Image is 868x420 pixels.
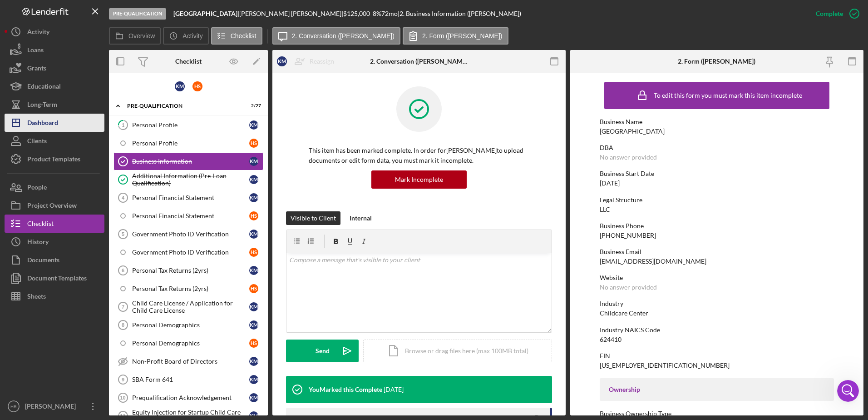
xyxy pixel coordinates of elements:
[600,222,834,230] div: Business Phone
[132,321,249,329] div: Personal Demographics
[27,251,59,271] div: Documents
[239,10,343,17] div: [PERSON_NAME] [PERSON_NAME] |
[113,298,263,316] a: 7Child Care License / Application for Child Care LicenseKM
[113,316,263,334] a: 8Personal DemographicsKM
[27,269,87,290] div: Document Templates
[27,233,49,253] div: History
[600,144,834,151] div: DBA
[249,284,258,293] div: H S
[5,132,104,150] button: Clients
[113,116,263,134] a: 1Personal ProfileKM
[600,326,834,334] div: Industry NAICS Code
[5,397,104,415] button: HR[PERSON_NAME]
[132,300,249,314] div: Child Care License / Application for Child Care License
[600,196,834,204] div: Legal Structure
[5,269,104,287] button: Document Templates
[132,394,249,401] div: Prequalification Acknowledgement
[370,58,468,65] div: 2. Conversation ([PERSON_NAME])
[245,103,261,109] div: 2 / 27
[277,56,287,66] div: K M
[23,397,82,418] div: [PERSON_NAME]
[286,211,340,225] button: Visible to Client
[231,32,256,40] label: Checklist
[173,10,237,17] b: [GEOGRAPHIC_DATA]
[403,27,508,45] button: 2. Form ([PERSON_NAME])
[291,211,336,225] div: Visible to Client
[27,196,77,217] div: Project Overview
[18,95,163,111] p: How can we help?
[249,211,258,220] div: H S
[122,195,125,200] tspan: 4
[600,352,834,360] div: EIN
[113,134,263,152] a: Personal ProfileHS
[249,248,258,257] div: H S
[122,122,124,128] tspan: 1
[132,121,249,129] div: Personal Profile
[5,59,104,77] button: Grants
[272,27,400,45] button: 2. Conversation ([PERSON_NAME])
[5,150,104,168] a: Product Templates
[109,8,166,20] div: Pre-Qualification
[272,52,343,70] button: KMReassign
[5,233,104,251] button: History
[600,284,657,291] div: No answer provided
[173,10,239,17] div: |
[132,267,249,274] div: Personal Tax Returns (2yrs)
[122,377,124,382] tspan: 9
[5,196,104,215] button: Project Overview
[27,114,58,134] div: Dashboard
[109,27,161,45] button: Overview
[113,170,263,189] a: Additional Information (Pre-Loan Qualification)KM
[122,304,124,310] tspan: 7
[343,10,370,17] span: $125,000
[175,58,202,65] div: Checklist
[5,287,104,305] a: Sheets
[27,132,47,152] div: Clients
[249,230,258,239] div: K M
[113,334,263,352] a: Personal DemographicsHS
[600,258,706,265] div: [EMAIL_ADDRESS][DOMAIN_NAME]
[211,27,262,45] button: Checklist
[113,243,263,261] a: Government Photo ID VerificationHS
[600,206,610,213] div: LLC
[373,10,381,17] div: 8 %
[132,358,249,365] div: Non-Profit Board of Directors
[600,170,834,177] div: Business Start Date
[113,352,263,370] a: Non-Profit Board of DirectorsKM
[75,306,107,313] span: Messages
[5,178,104,196] button: People
[807,5,863,23] button: Complete
[816,5,843,23] div: Complete
[132,285,249,292] div: Personal Tax Returns (2yrs)
[122,268,124,273] tspan: 6
[249,175,258,184] div: K M
[600,362,730,369] div: [US_EMPLOYER_IDENTIFICATION_NUMBER]
[182,32,202,40] label: Activity
[127,103,238,109] div: Pre-Qualification
[249,193,258,202] div: K M
[249,266,258,275] div: K M
[113,389,263,407] a: 10Prequalification AcknowledgementKM
[132,172,249,187] div: Additional Information (Pre-Loan Qualification)
[122,231,124,237] tspan: 5
[249,393,258,402] div: K M
[600,410,834,417] div: Business Ownership Type
[381,10,398,17] div: 72 mo
[350,211,372,225] div: Internal
[5,23,104,41] a: Activity
[249,357,258,366] div: K M
[163,27,208,45] button: Activity
[384,386,404,393] time: 2025-09-16 16:11
[5,41,104,59] a: Loans
[5,114,104,132] a: Dashboard
[27,150,80,170] div: Product Templates
[371,170,467,189] button: Mark Incomplete
[27,287,46,308] div: Sheets
[121,284,182,320] button: Help
[5,95,104,114] button: Long-Term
